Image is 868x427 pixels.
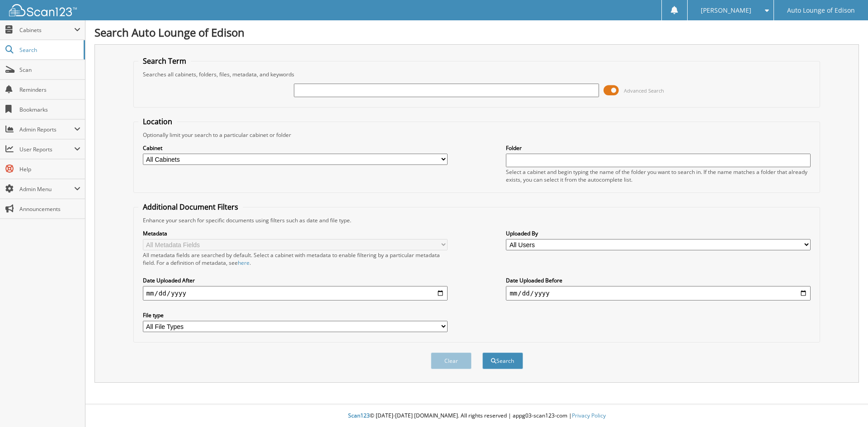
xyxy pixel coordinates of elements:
[19,165,80,173] span: Help
[19,26,74,34] span: Cabinets
[19,46,79,54] span: Search
[19,66,80,74] span: Scan
[9,4,77,16] img: scan123-logo-white.svg
[238,259,250,267] a: here
[431,352,472,369] button: Clear
[19,86,80,94] span: Reminders
[348,412,370,419] span: Scan123
[19,126,74,133] span: Admin Reports
[138,202,243,212] legend: Additional Document Filters
[143,286,448,300] input: start
[19,106,80,113] span: Bookmarks
[143,230,448,237] label: Metadata
[85,405,868,427] div: © [DATE]-[DATE] [DOMAIN_NAME]. All rights reserved | appg03-scan123-com |
[19,185,74,193] span: Admin Menu
[701,8,751,13] span: [PERSON_NAME]
[506,230,811,237] label: Uploaded By
[506,168,811,183] div: Select a cabinet and begin typing the name of the folder you want to search in. If the name match...
[138,117,177,127] legend: Location
[506,286,811,300] input: end
[143,277,448,284] label: Date Uploaded After
[823,384,868,427] iframe: Chat Widget
[482,352,523,369] button: Search
[94,25,859,40] h1: Search Auto Lounge of Edison
[138,216,816,224] div: Enhance your search for specific documents using filters such as date and file type.
[138,70,816,78] div: Searches all cabinets, folders, files, metadata, and keywords
[138,131,816,139] div: Optionally limit your search to a particular cabinet or folder
[506,277,811,284] label: Date Uploaded Before
[143,311,448,319] label: File type
[138,56,191,66] legend: Search Term
[19,205,80,213] span: Announcements
[143,251,448,267] div: All metadata fields are searched by default. Select a cabinet with metadata to enable filtering b...
[143,144,448,152] label: Cabinet
[572,412,606,419] a: Privacy Policy
[624,87,664,94] span: Advanced Search
[19,145,74,153] span: User Reports
[787,8,855,13] span: Auto Lounge of Edison
[506,144,811,152] label: Folder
